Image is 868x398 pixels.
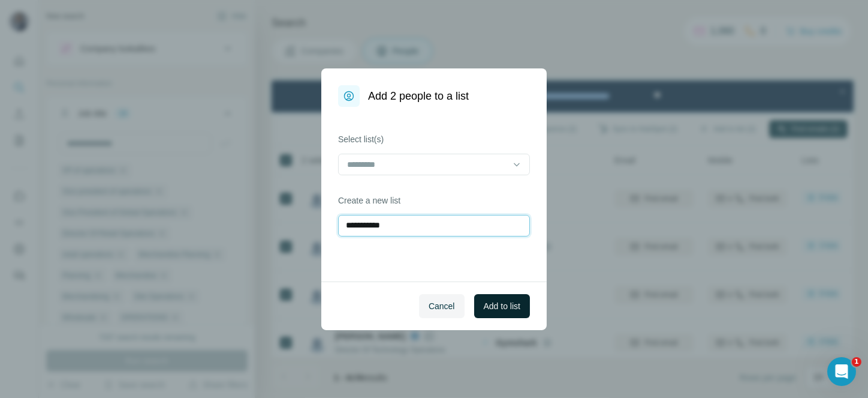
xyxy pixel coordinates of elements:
button: Cancel [419,294,465,318]
button: Add to list [474,294,530,318]
div: Watch our October Product update [207,2,372,29]
label: Select list(s) [338,133,530,145]
span: Add to list [484,300,520,312]
span: Cancel [429,300,455,312]
h1: Add 2 people to a list [368,88,469,104]
div: Close Step [565,5,577,17]
label: Create a new list [338,194,530,207]
iframe: Intercom live chat [827,357,856,386]
span: 1 [852,357,861,367]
